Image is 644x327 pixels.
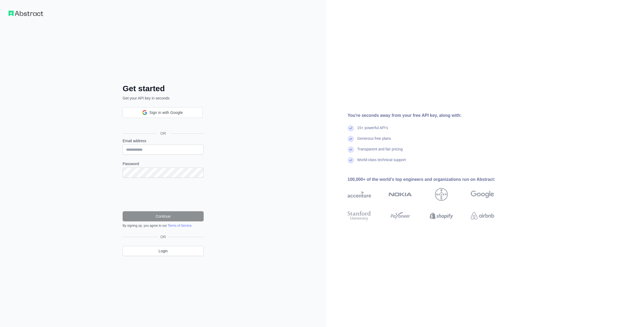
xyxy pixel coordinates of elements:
[348,210,371,222] img: stanford university
[435,188,448,201] img: bayer
[348,188,371,201] img: accenture
[123,95,204,101] p: Get your API key in seconds
[123,84,204,93] h2: Get started
[348,125,354,131] img: check mark
[123,138,204,143] label: Email address
[357,157,406,168] div: World-class technical support
[348,146,354,153] img: check mark
[430,210,453,222] img: shopify
[348,136,354,142] img: check mark
[123,161,204,166] label: Password
[123,246,204,256] a: Login
[471,210,494,222] img: airbnb
[389,188,412,201] img: nokia
[123,224,204,228] div: By signing up, you agree to our .
[123,107,203,118] div: Sign in with Google
[348,157,354,163] img: check mark
[158,234,168,240] span: OR
[357,146,403,157] div: Transparent and fair pricing
[348,112,511,119] div: You're seconds away from your free API key, along with:
[168,224,191,228] a: Terms of Service
[156,131,170,136] span: OR
[149,110,183,115] span: Sign in with Google
[357,125,388,136] div: 15+ powerful API's
[357,136,391,146] div: Generous free plans
[120,117,205,129] iframe: Sign in with Google Button
[9,11,43,16] img: Workflow
[123,184,204,205] iframe: reCAPTCHA
[471,188,494,201] img: google
[348,176,511,183] div: 100,000+ of the world's top engineers and organizations run on Abstract:
[123,211,204,221] button: Continue
[389,210,412,222] img: payoneer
